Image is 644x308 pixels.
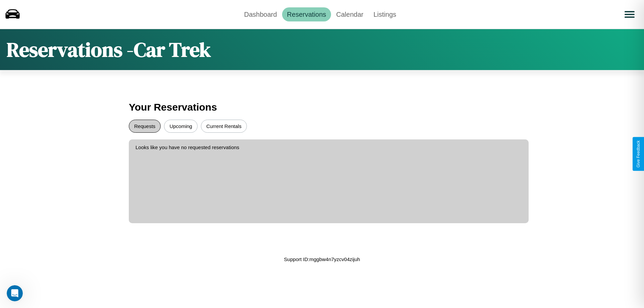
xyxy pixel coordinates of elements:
div: Give Feedback [636,140,641,168]
a: Calendar [331,7,368,21]
h1: Reservations - Car Trek [7,36,211,63]
p: Support ID: mggbw4n7yzcv04zijuh [284,255,360,264]
a: Listings [368,7,401,21]
a: Dashboard [239,7,282,21]
a: Reservations [282,7,331,21]
iframe: Intercom live chat [7,285,23,301]
button: Upcoming [164,120,198,133]
button: Current Rentals [201,120,247,133]
button: Requests [129,120,161,133]
h3: Your Reservations [129,98,515,116]
p: Looks like you have no requested reservations [136,143,522,152]
button: Open menu [620,5,639,24]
